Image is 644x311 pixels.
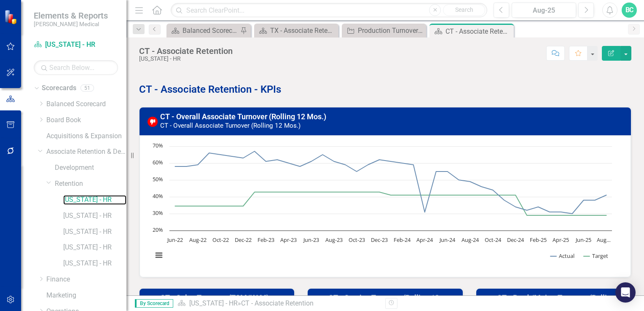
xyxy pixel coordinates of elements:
[46,131,126,141] a: Acquisitions & Expansion
[46,291,126,300] a: Marketing
[177,299,379,308] div: »
[139,83,281,95] strong: CT - Associate Retention - KPIs
[584,252,608,260] button: Show Target
[280,236,297,244] text: Apr-23
[325,236,343,244] text: Aug-23
[182,25,238,36] div: Balanced Scorecard Welcome Page
[153,226,163,233] text: 20%
[4,9,19,24] img: ClearPoint Strategy
[63,195,126,205] a: [US_STATE] - HR
[80,85,94,92] div: 51
[166,236,183,244] text: Jun-22
[303,236,319,244] text: Jun-23
[148,142,616,268] svg: Interactive chart
[139,46,233,56] div: CT - Associate Retention
[512,3,576,18] button: Aug-25
[171,3,487,18] input: Search ClearPoint...
[553,236,569,244] text: Apr-25
[416,236,433,244] text: Apr-24
[443,4,485,16] button: Search
[34,21,108,27] small: [PERSON_NAME] Medical
[212,236,229,244] text: Oct-22
[455,6,473,13] span: Search
[46,99,126,109] a: Balanced Scorecard
[46,115,126,125] a: Board Book
[139,56,233,62] div: [US_STATE] - HR
[270,25,336,36] div: TX - Associate Retention
[615,282,636,303] div: Open Intercom Messenger
[507,236,524,244] text: Dec-24
[597,236,611,244] text: Aug…
[394,236,411,244] text: Feb-24
[153,175,163,183] text: 50%
[153,209,163,217] text: 30%
[462,236,479,244] text: Aug-24
[160,112,326,121] a: CT - Overall Associate Turnover (Rolling 12 Mos.)
[344,25,424,36] a: Production Turnover Improvement Plan
[160,293,269,311] a: CT - Sales Turnover (TSM/KAM) (Rolling 12 Mos.)
[189,236,207,244] text: Aug-22
[34,40,118,50] a: [US_STATE] - HR
[622,3,637,18] button: BC
[42,83,76,93] a: Scorecards
[515,5,573,16] div: Aug-25
[189,299,238,307] a: [US_STATE] - HR
[46,147,126,157] a: Associate Retention & Development
[148,117,158,127] img: Below Target
[241,299,314,307] div: CT - Associate Retention
[550,252,574,260] button: Show Actual
[135,299,173,308] span: By Scorecard
[235,236,252,244] text: Dec-22
[371,236,388,244] text: Dec-23
[63,243,126,252] a: [US_STATE] - HR
[63,211,126,221] a: [US_STATE] - HR
[530,236,547,244] text: Feb-25
[485,236,502,244] text: Oct-24
[55,163,126,173] a: Development
[153,142,163,149] text: 70%
[34,60,118,75] input: Search Below...
[445,26,512,37] div: CT - Associate Retention
[349,236,365,244] text: Oct-23
[46,275,126,284] a: Finance
[153,249,165,261] button: View chart menu, Chart
[358,25,424,36] div: Production Turnover Improvement Plan
[439,236,456,244] text: Jun-24
[258,236,274,244] text: Feb-23
[169,25,238,36] a: Balanced Scorecard Welcome Page
[153,158,163,166] text: 60%
[55,179,126,189] a: Retention
[34,11,108,21] span: Elements & Reports
[160,122,301,129] small: CT - Overall Associate Turnover (Rolling 12 Mos.)
[63,227,126,237] a: [US_STATE] - HR
[148,142,622,268] div: Chart. Highcharts interactive chart.
[153,192,163,200] text: 40%
[63,259,126,268] a: [US_STATE] - HR
[328,293,439,311] a: CT - Service Turnover (Rolling 12 Mos.)
[575,236,591,244] text: Jun-25
[256,25,336,36] a: TX - Associate Retention
[497,293,625,311] a: CT - Prod./Maint. Turnover (Rolling 12 Mos.)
